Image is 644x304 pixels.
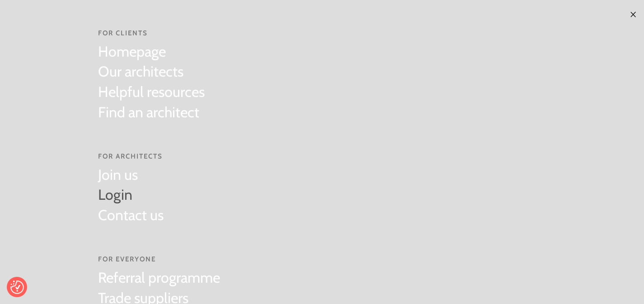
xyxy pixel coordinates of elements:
span: For Clients [98,29,205,38]
span: For Architects [98,152,164,161]
a: Helpful resources [98,82,205,102]
a: Join us [98,165,164,185]
a: Homepage [98,42,205,62]
a: Contact us [98,205,164,226]
a: Login [98,185,164,205]
span: For everyone [98,255,220,264]
a: Find an architect [98,102,205,123]
a: Our architects [98,62,205,82]
a: Referral programme [98,268,220,288]
img: Revisit consent button [10,280,24,294]
button: Consent Preferences [10,280,24,294]
img: × [630,11,637,18]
